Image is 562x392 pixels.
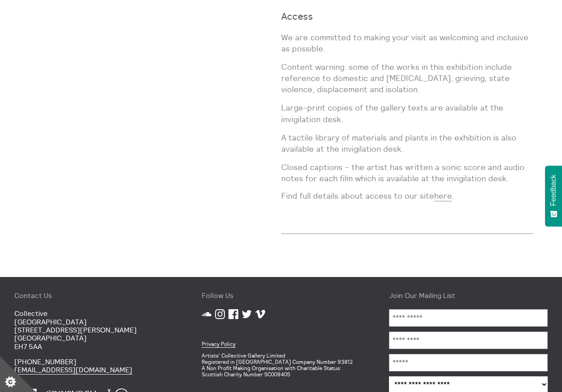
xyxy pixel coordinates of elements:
[281,102,534,124] p: Large-print copies of the gallery texts are available at the invigilation desk.
[281,132,534,154] p: A tactile library of materials and plants in the exhibition is also available at the invigilation...
[281,162,534,184] p: Closed captions – the artist has written a sonic score and audio notes for each film which is ava...
[281,32,534,54] p: We are committed to making your visit as welcoming and inclusive as possible.
[202,291,360,299] h4: Follow Us
[14,365,132,375] a: [EMAIL_ADDRESS][DOMAIN_NAME]
[14,358,173,374] p: [PHONE_NUMBER]
[202,341,236,348] a: Privacy Policy
[202,353,360,377] p: Artists' Collective Gallery Limited Registered in [GEOGRAPHIC_DATA] Company Number 93812 A Non Pr...
[389,291,548,299] h4: Join Our Mailing List
[14,309,173,350] p: Collective [GEOGRAPHIC_DATA] [STREET_ADDRESS][PERSON_NAME] [GEOGRAPHIC_DATA] EH7 5AA
[281,61,534,95] p: Content warning: some of the works in this exhibition include reference to domestic and [MEDICAL_...
[549,175,558,206] span: Feedback
[281,10,313,22] strong: Access
[14,291,173,299] h4: Contact Us
[545,166,562,226] button: Feedback - Show survey
[434,191,452,201] a: here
